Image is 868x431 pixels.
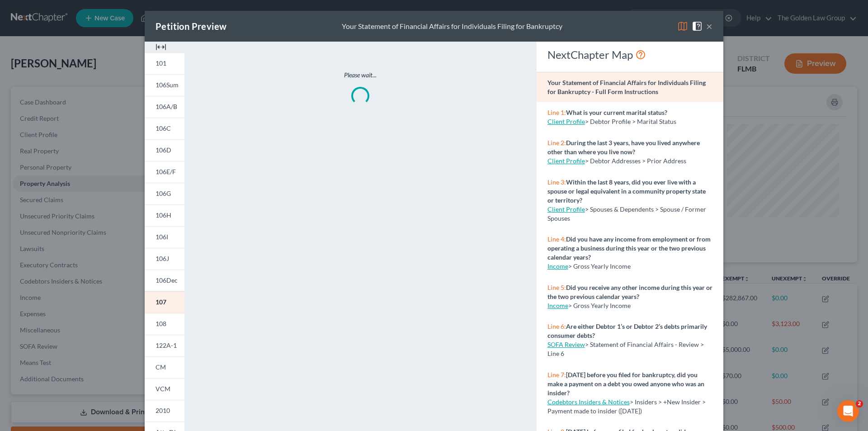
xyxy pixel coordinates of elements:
span: > Gross Yearly Income [568,302,631,309]
span: 2010 [156,407,170,414]
a: 106A/B [145,96,184,118]
button: × [706,21,712,32]
span: Line 5: [547,284,566,291]
span: Line 4: [547,235,566,243]
span: 106Dec [156,276,178,284]
a: 106I [145,226,184,248]
span: 106I [156,233,168,241]
strong: Are either Debtor 1’s or Debtor 2’s debts primarily consumer debts? [547,322,707,339]
strong: Did you receive any other income during this year or the two previous calendar years? [547,284,712,300]
div: Petition Preview [156,20,226,33]
strong: During the last 3 years, have you lived anywhere other than where you live now? [547,139,700,156]
a: Client Profile [547,205,585,213]
iframe: Intercom live chat [837,400,859,422]
p: Please wait... [222,71,498,80]
span: > Spouses & Dependents > Spouse / Former Spouses [547,205,706,222]
div: Your Statement of Financial Affairs for Individuals Filing for Bankruptcy [342,21,562,32]
span: 106C [156,124,171,132]
span: 108 [156,320,166,327]
span: 122A-1 [156,341,177,349]
a: 106Dec [145,270,184,291]
span: 106G [156,189,171,197]
span: 2 [856,400,863,407]
a: 106C [145,118,184,139]
div: NextChapter Map [547,47,712,62]
span: > Statement of Financial Affairs - Review > Line 6 [547,341,704,357]
span: > Insiders > +New Insider > Payment made to insider ([DATE]) [547,398,706,415]
a: Client Profile [547,157,585,165]
a: Income [547,262,568,270]
a: 122A-1 [145,335,184,356]
span: > Gross Yearly Income [568,262,631,270]
span: 106D [156,146,171,154]
span: CM [156,363,166,371]
a: 106G [145,183,184,204]
a: Income [547,302,568,309]
a: 106H [145,204,184,226]
span: Line 6: [547,322,566,330]
a: Codebtors Insiders & Notices [547,398,630,406]
strong: Within the last 8 years, did you ever live with a spouse or legal equivalent in a community prope... [547,178,706,204]
strong: Your Statement of Financial Affairs for Individuals Filing for Bankruptcy - Full Form Instructions [547,79,706,95]
strong: What is your current marital status? [566,109,667,116]
span: VCM [156,385,170,393]
a: 2010 [145,400,184,422]
span: 107 [156,298,166,306]
a: SOFA Review [547,341,585,348]
a: 101 [145,52,184,74]
a: 106Sum [145,74,184,96]
a: 108 [145,313,184,335]
span: > Debtor Addresses > Prior Address [585,157,686,165]
span: 101 [156,59,166,67]
span: 106A/B [156,103,177,110]
span: Line 7: [547,371,566,379]
a: 106E/F [145,161,184,183]
span: Line 3: [547,178,566,186]
a: 106J [145,248,184,270]
a: VCM [145,378,184,400]
a: 106D [145,139,184,161]
span: 106E/F [156,168,176,175]
span: 106Sum [156,81,179,89]
span: 106J [156,255,169,262]
a: CM [145,356,184,378]
a: 107 [145,291,184,313]
span: Line 2: [547,139,566,147]
img: help-close-5ba153eb36485ed6c1ea00a893f15db1cb9b99d6cae46e1a8edb6c62d00a1a76.svg [692,21,703,32]
strong: Did you have any income from employment or from operating a business during this year or the two ... [547,235,711,261]
span: > Debtor Profile > Marital Status [585,118,676,125]
a: Client Profile [547,118,585,125]
strong: [DATE] before you filed for bankruptcy, did you make a payment on a debt you owed anyone who was ... [547,371,704,397]
span: 106H [156,211,171,219]
span: Line 1: [547,109,566,116]
img: expand-e0f6d898513216a626fdd78e52531dac95497ffd26381d4c15ee2fc46db09dca.svg [156,42,166,52]
img: map-eea8200ae884c6f1103ae1953ef3d486a96c86aabb227e865a55264e3737af1f.svg [677,21,688,32]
